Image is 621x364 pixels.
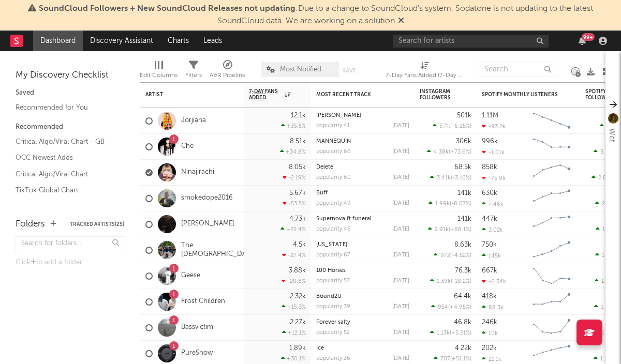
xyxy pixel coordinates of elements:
div: A&R Pipeline [210,69,246,82]
div: Filters [185,56,202,86]
span: 1.39k [437,279,451,284]
span: 5.7k [439,124,450,129]
div: +35.5 % [281,123,306,129]
div: -6.34k [482,278,506,285]
div: 2.27k [290,319,306,326]
div: [DATE] [392,356,409,361]
div: 3.88k [289,267,306,274]
div: ( ) [430,174,471,181]
a: Dashboard [33,31,83,51]
div: [DATE] [392,304,409,310]
span: -3.16 % [452,175,470,181]
div: Supernova ft funeral [316,216,409,222]
div: popularity: 57 [316,278,350,284]
div: 8.51k [290,138,306,145]
div: +22.4 % [280,226,306,233]
span: -4.52 % [452,253,470,259]
div: 8.05k [289,164,306,171]
div: 750k [482,241,497,248]
div: 145k [482,252,501,259]
div: ( ) [434,252,471,259]
div: 10k [482,330,498,337]
a: Recommended for You [16,102,114,113]
div: 141k [457,190,471,196]
div: Forever salty [316,320,409,325]
span: Dismiss [398,17,404,25]
div: -20.8 % [282,278,306,284]
span: 3.41k [437,175,451,181]
div: ( ) [428,200,471,207]
div: Folders [16,218,45,231]
div: Edit Columns [140,56,178,86]
svg: Chart title [528,134,575,160]
div: 5.67k [289,190,306,196]
span: SoundCloud Followers + New SoundCloud Releases not updating [39,5,295,13]
span: 4.38k [434,149,449,155]
div: Click to add a folder. [16,256,124,269]
svg: Chart title [528,211,575,237]
div: 21.1k [482,356,501,362]
div: -2.19 % [283,174,306,181]
div: Artist [145,92,223,98]
div: +34.8 % [280,148,306,155]
div: popularity: 66 [316,149,351,155]
div: Instagram Followers [420,88,456,101]
a: Geese [181,271,200,280]
div: popularity: 41 [316,123,350,129]
div: popularity: 46 [316,226,351,232]
a: Buff [316,190,328,196]
span: 2.91k [435,227,449,233]
svg: Chart title [528,237,575,263]
a: Charts [160,31,196,51]
div: 1.11M [482,112,498,119]
span: -8.07 % [451,201,470,207]
div: -1.01k [482,149,505,156]
div: 630k [482,190,497,196]
div: 447k [482,216,497,222]
div: 7-Day Fans Added (7-Day Fans Added) [386,56,463,86]
a: OCC Newest Adds [16,152,114,163]
span: 2.89k [598,175,613,181]
div: 996k [482,138,498,145]
div: popularity: 52 [316,330,350,336]
span: Most Notified [280,66,321,73]
div: popularity: 60 [316,175,351,180]
a: Bound2U [316,294,342,299]
a: smokedope2016 [181,194,233,203]
div: Wet [605,128,618,142]
span: +5.21 % [451,330,470,336]
span: 972 [440,253,450,259]
div: 3.02k [482,226,503,233]
span: 707 [440,356,450,362]
div: 7.46k [482,201,504,207]
div: +12.1 % [282,329,306,336]
div: 100 Horses [316,268,409,274]
button: Tracked Artists(25) [70,222,124,227]
div: popularity: 39 [316,304,350,310]
div: [DATE] [392,330,409,336]
div: 99 + [582,33,595,41]
a: Supernova ft funeral [316,216,372,222]
div: MANNEQUIN [316,139,409,144]
a: Ninajirachi [181,168,214,177]
div: 8.63k [454,241,471,248]
div: Edit Columns [140,69,178,82]
span: -6.25 % [452,124,470,129]
div: [DATE] [392,278,409,284]
a: Forever salty [316,320,350,325]
div: Recommended [16,121,124,133]
a: Frost Children [181,297,225,306]
div: 64.4k [454,293,471,300]
div: Tennessee [316,242,409,248]
input: Search for artists [393,35,549,48]
div: 76.3k [455,267,471,274]
button: Save [343,68,356,73]
a: PureSnow [181,349,213,358]
div: 2.32k [290,293,306,300]
div: 858k [482,164,497,171]
svg: Chart title [528,108,575,134]
span: +4.95 % [450,305,470,310]
input: Search... [479,62,556,77]
div: [DATE] [392,149,409,155]
div: A&R Pipeline [210,56,246,86]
